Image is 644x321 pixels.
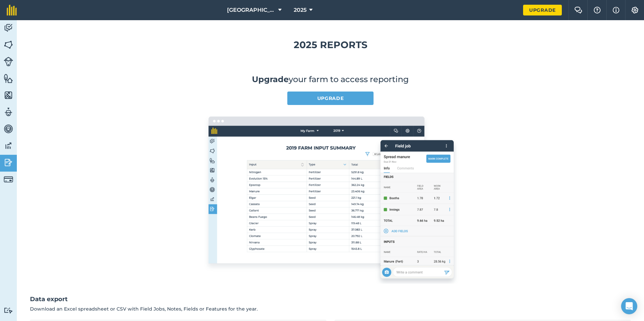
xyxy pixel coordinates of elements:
[287,92,374,105] a: Upgrade
[30,74,631,85] p: your farm to access reporting
[30,294,631,304] h2: Data export
[621,298,637,314] div: Open Intercom Messenger
[252,74,289,84] a: Upgrade
[294,6,307,14] span: 2025
[4,40,13,50] img: svg+xml;base64,PHN2ZyB4bWxucz0iaHR0cDovL3d3dy53My5vcmcvMjAwMC9zdmciIHdpZHRoPSI1NiIgaGVpZ2h0PSI2MC...
[613,6,619,14] img: svg+xml;base64,PHN2ZyB4bWxucz0iaHR0cDovL3d3dy53My5vcmcvMjAwMC9zdmciIHdpZHRoPSIxNyIgaGVpZ2h0PSIxNy...
[227,6,276,14] span: [GEOGRAPHIC_DATA]
[4,107,13,117] img: svg+xml;base64,PD94bWwgdmVyc2lvbj0iMS4wIiBlbmNvZGluZz0idXRmLTgiPz4KPCEtLSBHZW5lcmF0b3I6IEFkb2JlIE...
[4,124,13,134] img: svg+xml;base64,PD94bWwgdmVyc2lvbj0iMS4wIiBlbmNvZGluZz0idXRmLTgiPz4KPCEtLSBHZW5lcmF0b3I6IEFkb2JlIE...
[7,5,17,15] img: fieldmargin Logo
[593,7,601,13] img: A question mark icon
[4,175,13,184] img: svg+xml;base64,PD94bWwgdmVyc2lvbj0iMS4wIiBlbmNvZGluZz0idXRmLTgiPz4KPCEtLSBHZW5lcmF0b3I6IEFkb2JlIE...
[4,307,13,314] img: svg+xml;base64,PD94bWwgdmVyc2lvbj0iMS4wIiBlbmNvZGluZz0idXRmLTgiPz4KPCEtLSBHZW5lcmF0b3I6IEFkb2JlIE...
[201,112,460,284] img: Screenshot of reporting in fieldmargin
[4,23,13,33] img: svg+xml;base64,PD94bWwgdmVyc2lvbj0iMS4wIiBlbmNvZGluZz0idXRmLTgiPz4KPCEtLSBHZW5lcmF0b3I6IEFkb2JlIE...
[4,141,13,151] img: svg+xml;base64,PD94bWwgdmVyc2lvbj0iMS4wIiBlbmNvZGluZz0idXRmLTgiPz4KPCEtLSBHZW5lcmF0b3I6IEFkb2JlIE...
[30,305,631,313] p: Download an Excel spreadsheet or CSV with Field Jobs, Notes, Fields or Features for the year.
[4,90,13,100] img: svg+xml;base64,PHN2ZyB4bWxucz0iaHR0cDovL3d3dy53My5vcmcvMjAwMC9zdmciIHdpZHRoPSI1NiIgaGVpZ2h0PSI2MC...
[574,7,582,13] img: Two speech bubbles overlapping with the left bubble in the forefront
[4,73,13,83] img: svg+xml;base64,PHN2ZyB4bWxucz0iaHR0cDovL3d3dy53My5vcmcvMjAwMC9zdmciIHdpZHRoPSI1NiIgaGVpZ2h0PSI2MC...
[28,37,633,52] h1: 2025 Reports
[4,57,13,66] img: svg+xml;base64,PD94bWwgdmVyc2lvbj0iMS4wIiBlbmNvZGluZz0idXRmLTgiPz4KPCEtLSBHZW5lcmF0b3I6IEFkb2JlIE...
[523,5,562,15] a: Upgrade
[631,7,639,13] img: A cog icon
[4,157,13,168] img: svg+xml;base64,PD94bWwgdmVyc2lvbj0iMS4wIiBlbmNvZGluZz0idXRmLTgiPz4KPCEtLSBHZW5lcmF0b3I6IEFkb2JlIE...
